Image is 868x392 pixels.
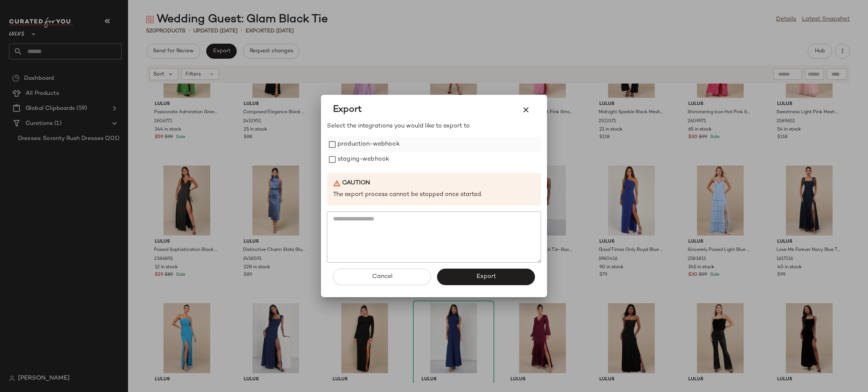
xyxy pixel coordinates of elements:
span: Cancel [371,273,392,280]
p: The export process cannot be stopped once started. [333,191,535,199]
label: production-webhook [338,137,400,152]
span: Export [333,104,362,116]
span: Export [476,273,496,280]
button: Export [437,269,535,285]
button: Cancel [333,269,431,285]
p: Select the integrations you would like to export to [327,122,541,131]
b: Caution [342,179,370,188]
label: staging-webhook [338,152,389,167]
